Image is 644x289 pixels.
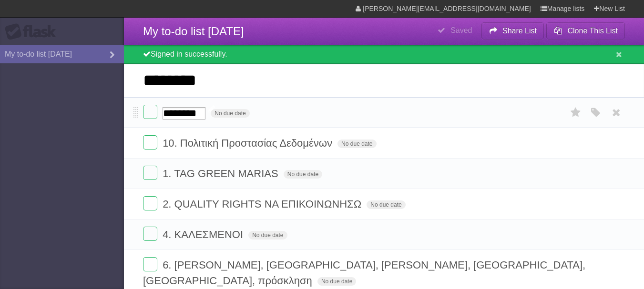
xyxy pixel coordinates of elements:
span: 6. [PERSON_NAME], [GEOGRAPHIC_DATA], [PERSON_NAME], [GEOGRAPHIC_DATA], [GEOGRAPHIC_DATA], πρόσκληση [143,259,585,287]
button: Share List [481,22,544,40]
label: Done [143,257,157,271]
span: 4. ΚΑΛΕΣΜΕΝΟΙ [163,229,245,240]
span: No due date [211,109,249,118]
label: Done [143,227,157,241]
span: No due date [317,277,356,286]
span: No due date [248,231,287,239]
span: 10. Πολιτική Προστασίας Δεδομένων [163,137,335,149]
span: My to-do list [DATE] [143,25,244,38]
span: No due date [367,200,405,209]
button: Clone This List [546,22,625,40]
label: Done [143,105,157,119]
b: Clone This List [567,27,618,35]
b: Saved [450,26,472,34]
div: Signed in successfully. [124,45,644,64]
b: Share List [502,27,537,35]
span: 1. TAG GREEN MARIAS [163,168,280,179]
span: 2. QUALITY RIGHTS ΝΑ ΕΠΙΚΟΙΝΩΝΗΣΩ [163,198,364,210]
div: Flask [5,23,62,40]
label: Done [143,196,157,210]
span: No due date [337,140,376,148]
span: No due date [284,170,322,179]
label: Done [143,135,157,149]
label: Star task [567,105,585,120]
label: Done [143,166,157,180]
